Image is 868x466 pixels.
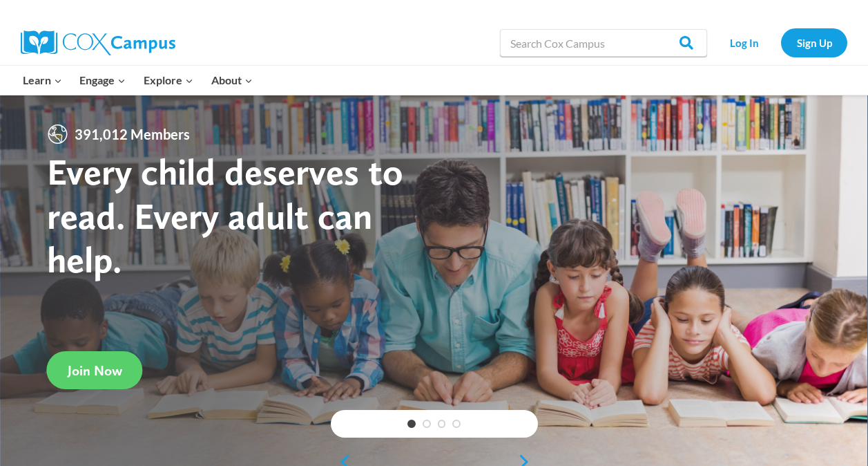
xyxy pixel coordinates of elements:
[68,362,122,379] span: Join Now
[79,71,126,89] span: Engage
[144,71,193,89] span: Explore
[781,28,847,57] a: Sign Up
[21,30,175,55] img: Cox Campus
[211,71,253,89] span: About
[452,420,461,428] a: 4
[14,66,261,95] nav: Primary Navigation
[407,420,416,428] a: 1
[423,420,431,428] a: 2
[69,123,195,145] span: 391,012 Members
[23,71,62,89] span: Learn
[47,149,403,281] strong: Every child deserves to read. Every adult can help.
[714,28,847,57] nav: Secondary Navigation
[438,420,446,428] a: 3
[500,29,707,57] input: Search Cox Campus
[714,28,774,57] a: Log In
[47,351,143,389] a: Join Now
